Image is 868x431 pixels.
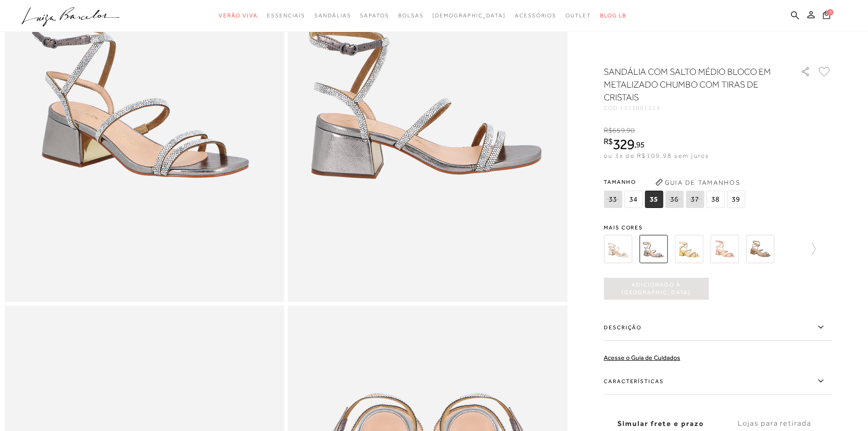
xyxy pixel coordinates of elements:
[604,278,709,300] button: Adicionado à [GEOGRAPHIC_DATA]
[604,225,832,230] span: Mais cores
[604,281,709,297] span: Adicionado à [GEOGRAPHIC_DATA]
[675,235,703,263] img: SANDÁLIA COM SALTO MÉDIO BLOCO EM METALIZADO DOURADO COM TIRAS DE CRISTAIS
[515,7,556,24] a: categoryNavScreenReaderText
[432,12,506,19] span: [DEMOGRAPHIC_DATA]
[627,126,635,135] span: 90
[604,152,709,159] span: ou 3x de R$109,98 sem juros
[267,12,305,19] span: Essenciais
[639,235,668,263] img: SANDÁLIA COM SALTO MÉDIO BLOCO EM METALIZADO CHUMBO COM TIRAS DE CRISTAIS
[360,7,389,24] a: categoryNavScreenReaderText
[645,191,663,208] span: 35
[604,105,786,111] div: CÓD:
[604,368,832,395] label: Características
[398,7,424,24] a: categoryNavScreenReaderText
[604,314,832,341] label: Descrição
[604,65,775,104] h1: SANDÁLIA COM SALTO MÉDIO BLOCO EM METALIZADO CHUMBO COM TIRAS DE CRISTAIS
[620,105,661,111] span: 1313001513
[652,175,743,190] button: Guia de Tamanhos
[565,7,591,24] a: categoryNavScreenReaderText
[636,140,645,149] span: 95
[613,136,634,152] span: 329
[604,137,613,145] i: R$
[624,191,642,208] span: 34
[600,12,627,19] span: BLOG LB
[604,235,632,263] img: SANDÁLIA COM SALTO MÉDIO BLOCO EM COURO OFF WHITE COM TIRAS DE CRISTAIS
[686,191,704,208] span: 37
[600,7,627,24] a: BLOG LB
[710,235,739,263] img: SANDÁLIA COM SALTO MÉDIO BLOCO EM METALIZADO ROSA COM TIRAS DE CRISTAIS
[398,12,424,19] span: Bolsas
[604,191,622,208] span: 33
[625,126,635,135] i: ,
[706,191,724,208] span: 38
[727,191,745,208] span: 39
[432,7,506,24] a: noSubCategoriesText
[665,191,683,208] span: 36
[820,10,833,23] button: 2
[515,12,556,19] span: Acessórios
[612,126,625,135] span: 659
[219,12,258,19] span: Verão Viva
[219,7,258,24] a: categoryNavScreenReaderText
[565,12,591,19] span: Outlet
[604,126,612,135] i: R$
[604,354,680,361] a: Acesse o Guia de Cuidados
[746,235,774,263] img: SANDÁLIA COM TIRAS DE CRISTAIS EM COURO BEGE ARGILA COM SALTO MÉDIO BLOCO
[634,140,645,149] i: ,
[827,9,834,16] span: 2
[604,175,747,189] span: Tamanho
[314,7,351,24] a: categoryNavScreenReaderText
[314,12,351,19] span: Sandálias
[267,7,305,24] a: categoryNavScreenReaderText
[360,12,389,19] span: Sapatos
